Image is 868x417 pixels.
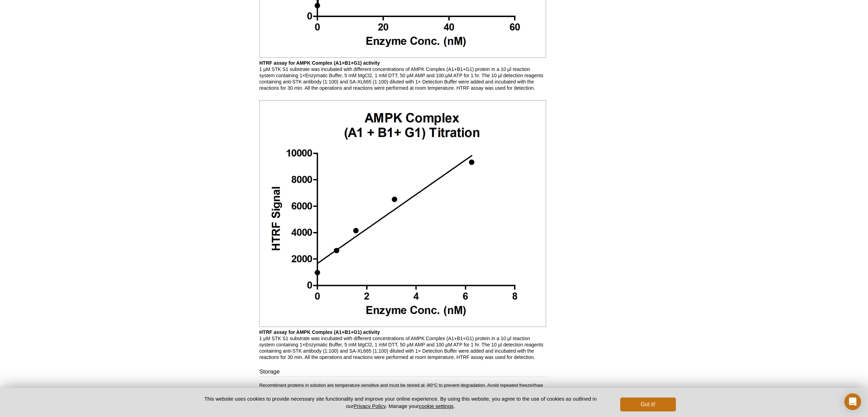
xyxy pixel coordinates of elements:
[844,393,861,410] div: Open Intercom Messenger
[192,395,609,410] p: This website uses cookies to provide necessary site functionality and improve your online experie...
[620,398,676,411] button: Got it!
[259,382,546,395] p: Recombinant proteins in solution are temperature sensitive and must be stored at -80°C to prevent...
[259,329,546,360] p: 1 µM STK S1 substrate was incubated with different concentrations of AMPK Complex (A1+B1+G1) prot...
[419,403,453,409] button: cookie settings
[259,368,546,377] h3: Storage
[259,60,546,91] p: 1 µM STK S1 substrate was incubated with different concentrations of AMPK Complex (A1+B1+G1) prot...
[259,60,380,66] b: HTRF assay for AMPK Complex (A1+B1+G1) activity
[259,100,546,327] img: HTRF assay for AMPK Complex (A1+B1+G1) activity
[354,403,386,409] a: Privacy Policy
[259,329,380,335] b: HTRF assay for AMPK Complex (A1+B1+G1) activity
